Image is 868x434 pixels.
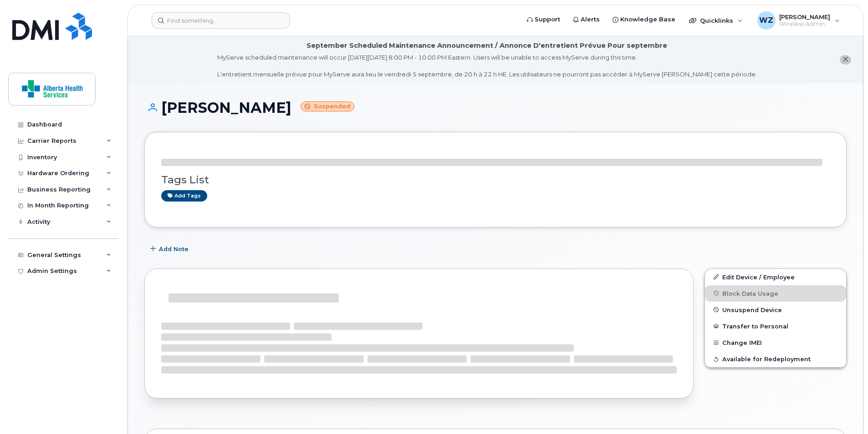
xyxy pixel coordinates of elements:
a: Add tags [161,190,207,202]
div: MyServe scheduled maintenance will occur [DATE][DATE] 8:00 PM - 10:00 PM Eastern. Users will be u... [217,53,757,79]
small: Suspended [301,101,354,112]
h3: Tags List [161,174,830,186]
button: Change IMEI [705,334,846,351]
button: Add Note [144,241,196,257]
h1: [PERSON_NAME] [144,100,847,116]
button: close notification [840,55,851,65]
span: Available for Redeployment [722,356,811,363]
span: Add Note [159,245,189,253]
a: Edit Device / Employee [705,269,846,285]
button: Unsuspend Device [705,302,846,318]
button: Block Data Usage [705,285,846,302]
button: Transfer to Personal [705,318,846,334]
button: Available for Redeployment [705,351,846,367]
span: Unsuspend Device [722,306,782,313]
div: September Scheduled Maintenance Announcement / Annonce D'entretient Prévue Pour septembre [306,41,667,50]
